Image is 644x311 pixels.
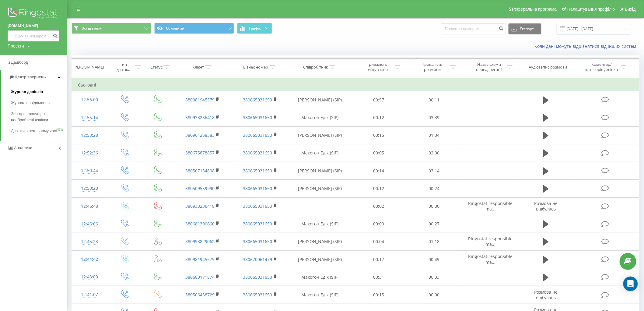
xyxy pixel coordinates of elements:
[78,289,101,301] div: 12:41:07
[243,274,272,280] a: 380665031650
[534,289,558,300] span: Розмова не відбулась
[113,62,134,72] div: Тип дзвінка
[303,65,328,70] div: Співробітник
[243,292,272,298] a: 380665031650
[535,43,639,49] a: Коли дані можуть відрізнятися вiд інших систем
[73,65,104,70] div: [PERSON_NAME]
[289,233,351,250] td: [PERSON_NAME] (SIP)
[406,126,462,144] td: 01:34
[289,144,351,162] td: Макогон Едік (SIP)
[11,128,57,134] span: Дзвінки в реальному часі
[468,236,513,247] span: Ringostat responsible ma...
[512,7,557,12] span: Реферальна програма
[11,97,67,108] a: Журнал повідомлень
[406,109,462,126] td: 03:39
[243,239,272,244] a: 380665031650
[289,109,351,126] td: Макогон Едік (SIP)
[72,23,151,34] button: Всі дзвінки
[351,197,406,215] td: 00:02
[351,215,406,233] td: 00:09
[473,62,506,72] div: Назва схеми переадресації
[78,147,101,159] div: 12:52:36
[1,70,67,84] a: Центр звернень
[78,236,101,248] div: 12:45:23
[406,233,462,250] td: 01:18
[185,186,215,191] a: 380509559990
[11,125,67,136] a: Дзвінки в реальному часіNEW
[406,215,462,233] td: 00:27
[78,253,101,265] div: 12:44:42
[78,200,101,212] div: 12:46:48
[289,268,351,286] td: Макогон Едік (SIP)
[567,7,615,12] span: Налаштування профілю
[185,150,215,156] a: 380675878857
[8,23,59,29] a: [DOMAIN_NAME]
[11,100,50,106] span: Журнал повідомлень
[406,197,462,215] td: 00:00
[243,168,272,174] a: 380665031650
[351,126,406,144] td: 00:15
[185,115,215,120] a: 380933236418
[289,91,351,109] td: [PERSON_NAME] (SIP)
[351,251,406,268] td: 00:17
[416,62,449,72] div: Тривалість розмови
[351,91,406,109] td: 00:57
[529,65,567,70] div: Аудіозапис розмови
[243,97,272,103] a: 380665031650
[406,162,462,180] td: 03:14
[406,91,462,109] td: 00:11
[82,26,102,31] span: Всі дзвінки
[243,132,272,138] a: 380665031650
[406,251,462,268] td: 00:49
[468,200,513,212] span: Ringostat responsible ma...
[185,97,215,103] a: 380981945579
[243,256,272,262] a: 380670061479
[468,253,513,265] span: Ringostat responsible ma...
[249,26,261,30] span: Графік
[11,60,28,65] span: Дашборд
[154,23,234,34] button: Основний
[11,108,67,125] a: Звіт про пропущені необроблені дзвінки
[361,62,394,72] div: Тривалість очікування
[243,203,272,209] a: 380665031650
[289,286,351,304] td: Макогон Едік (SIP)
[351,233,406,250] td: 00:04
[351,268,406,286] td: 00:31
[185,168,215,174] a: 380507134808
[8,6,59,21] img: Ringostat logo
[8,43,24,49] div: Проекти
[185,274,215,280] a: 380680171874
[441,23,506,34] input: Пошук за номером
[237,23,272,34] button: Графік
[78,271,101,283] div: 12:43:09
[534,200,558,212] span: Розмова не відбулась
[351,180,406,197] td: 00:12
[8,30,59,41] input: Пошук за номером
[15,75,46,79] span: Центр звернень
[351,286,406,304] td: 00:15
[584,62,619,72] div: Коментар/категорія дзвінка
[406,144,462,162] td: 02:00
[185,292,215,298] a: 380506438729
[243,65,268,70] div: Бізнес номер
[509,23,541,34] button: Експорт
[78,218,101,230] div: 12:46:06
[243,115,272,120] a: 380665031650
[78,165,101,177] div: 12:50:44
[289,251,351,268] td: [PERSON_NAME] (SIP)
[351,144,406,162] td: 00:05
[185,132,215,138] a: 380961258383
[243,150,272,156] a: 380665031650
[243,186,272,191] a: 380665031650
[351,109,406,126] td: 00:12
[623,277,638,291] div: Open Intercom Messenger
[185,256,215,262] a: 380981945579
[406,286,462,304] td: 00:00
[78,94,101,106] div: 12:56:00
[78,129,101,141] div: 12:53:28
[72,79,639,91] td: Сьогодні
[192,65,204,70] div: Клієнт
[11,87,67,97] a: Журнал дзвінків
[243,221,272,227] a: 380665031650
[78,112,101,124] div: 12:55:14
